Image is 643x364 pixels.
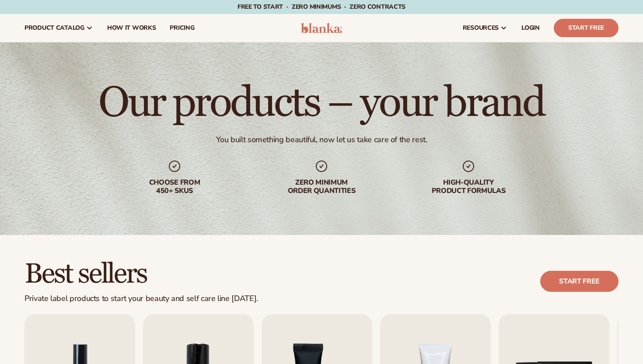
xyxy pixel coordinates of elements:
span: Free to start · ZERO minimums · ZERO contracts [238,3,405,11]
div: High-quality product formulas [412,178,524,195]
div: You built something beautiful, now let us take care of the rest. [216,135,427,145]
a: pricing [163,14,201,42]
h1: Our products – your brand [98,82,544,124]
img: logo [301,23,342,33]
span: product catalog [24,24,84,31]
a: Start free [540,271,619,292]
a: Start Free [554,19,619,37]
span: How It Works [107,24,156,31]
a: resources [456,14,514,42]
div: Zero minimum order quantities [266,178,377,195]
div: Private label products to start your beauty and self care line [DATE]. [24,294,258,304]
a: How It Works [100,14,163,42]
span: LOGIN [521,24,540,31]
h2: Best sellers [24,259,258,289]
a: product catalog [17,14,100,42]
div: Choose from 450+ Skus [119,178,231,195]
a: LOGIN [514,14,547,42]
span: resources [463,24,499,31]
span: pricing [170,24,194,31]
